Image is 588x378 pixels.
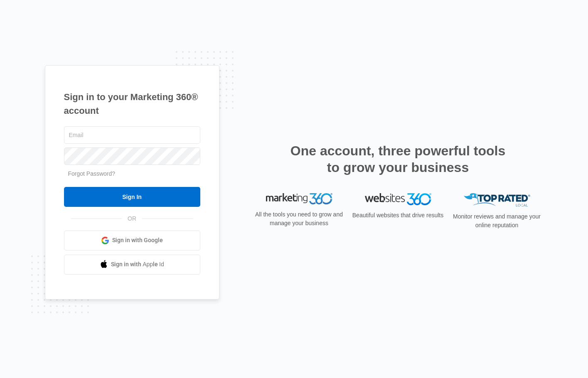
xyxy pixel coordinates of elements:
span: Sign in with Google [112,236,163,245]
img: Marketing 360 [266,193,332,205]
img: Top Rated Local [464,193,530,207]
h1: Sign in to your Marketing 360® account [64,90,200,118]
h2: One account, three powerful tools to grow your business [288,142,508,176]
input: Sign In [64,187,200,207]
span: Sign in with Apple Id [111,260,164,269]
a: Sign in with Google [64,231,200,250]
p: Beautiful websites that drive results [352,211,445,220]
p: All the tools you need to grow and manage your business [253,210,346,228]
input: Email [64,126,200,144]
p: Monitor reviews and manage your online reputation [450,212,544,230]
span: OR [122,214,142,223]
img: Websites 360 [365,193,431,205]
a: Forgot Password? [68,170,116,177]
a: Sign in with Apple Id [64,255,200,275]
